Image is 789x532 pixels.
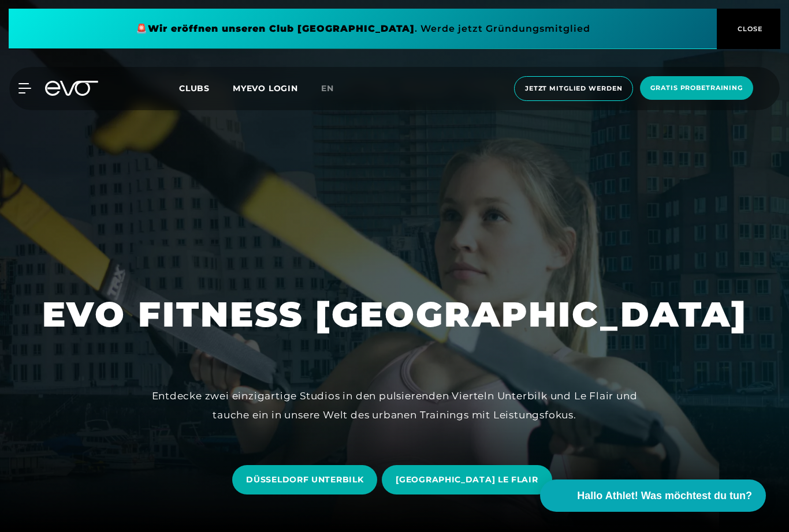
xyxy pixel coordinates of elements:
a: Clubs [179,83,233,93]
button: Hallo Athlet! Was möchtest du tun? [540,479,766,512]
a: [GEOGRAPHIC_DATA] LE FLAIR [382,456,556,503]
a: Gratis Probetraining [637,76,757,101]
span: Clubs [179,83,210,93]
span: Jetzt Mitglied werden [525,84,622,93]
a: MYEVO LOGIN [233,83,298,93]
button: CLOSE [717,9,780,49]
div: Entdecke zwei einzigartige Studios in den pulsierenden Vierteln Unterbilk und Le Flair und tauche... [152,387,638,424]
span: CLOSE [735,24,763,34]
span: [GEOGRAPHIC_DATA] LE FLAIR [396,474,538,486]
h1: EVO FITNESS [GEOGRAPHIC_DATA] [42,292,747,337]
a: en [321,82,348,95]
span: DÜSSELDORF UNTERBILK [246,474,363,486]
span: Gratis Probetraining [650,83,743,93]
span: en [321,83,334,93]
a: DÜSSELDORF UNTERBILK [232,456,382,503]
a: Jetzt Mitglied werden [511,76,637,101]
span: Hallo Athlet! Was möchtest du tun? [577,488,752,504]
